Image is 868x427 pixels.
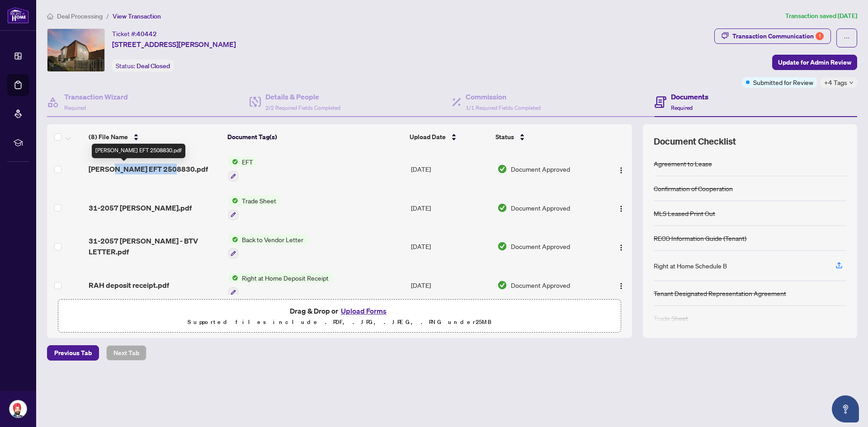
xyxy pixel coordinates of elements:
td: [DATE] [407,150,494,188]
span: 31-2057 [PERSON_NAME] - BTV LETTER.pdf [89,235,221,257]
img: Logo [618,205,625,212]
button: Update for Admin Review [772,55,857,70]
span: 40442 [137,30,157,38]
span: (8) File Name [89,132,128,142]
button: Open asap [832,395,859,422]
span: Document Approved [511,280,570,290]
li: / [106,11,109,21]
div: Agreement to Lease [654,159,712,169]
span: +4 Tags [824,77,847,88]
td: [DATE] [407,227,494,266]
h4: Transaction Wizard [64,91,128,102]
span: Status [495,132,514,142]
button: Status IconRight at Home Deposit Receipt [228,273,332,297]
button: Logo [614,162,628,176]
h4: Details & People [265,91,340,102]
div: MLS Leased Print Out [654,208,715,218]
div: Transaction Communication [732,29,824,43]
button: Logo [614,239,628,253]
td: [DATE] [407,188,494,227]
img: Status Icon [228,273,238,283]
span: Upload Date [410,132,446,142]
span: 31-2057 [PERSON_NAME].pdf [89,202,192,213]
img: Status Icon [228,235,238,244]
button: Next Tab [106,345,146,361]
span: Document Approved [511,164,570,174]
article: Transaction saved [DATE] [785,11,857,21]
div: Status: [112,60,174,72]
div: Ticket #: [112,28,157,39]
span: RAH deposit receipt.pdf [89,280,169,291]
span: Required [671,104,693,111]
span: down [849,80,854,85]
span: 1/1 Required Fields Completed [466,104,541,111]
div: Right at Home Schedule B [654,261,727,271]
td: [DATE] [407,266,494,305]
span: Previous Tab [54,346,92,360]
img: Document Status [497,203,507,213]
button: Transaction Communication1 [714,28,831,44]
span: Deal Processing [57,12,103,20]
button: Logo [614,278,628,292]
div: Confirmation of Cooperation [654,183,733,193]
div: RECO Information Guide (Tenant) [654,233,746,243]
span: Required [64,104,86,111]
h4: Documents [671,91,708,102]
img: Document Status [497,241,507,251]
span: View Transaction [113,12,161,20]
th: (8) File Name [85,124,224,150]
button: Logo [614,201,628,215]
button: Status IconEFT [228,157,257,181]
th: Document Tag(s) [224,124,406,150]
span: home [47,13,53,19]
span: Update for Admin Review [778,55,851,70]
div: Tenant Designated Representation Agreement [654,288,786,298]
button: Status IconTrade Sheet [228,196,280,220]
span: Document Approved [511,203,570,213]
button: Upload Forms [338,305,389,317]
span: Deal Closed [137,62,170,70]
img: Document Status [497,164,507,174]
img: Status Icon [228,196,238,206]
img: Logo [618,167,625,174]
div: [PERSON_NAME] EFT 2508830.pdf [92,144,185,158]
img: Logo [618,282,625,290]
img: logo [7,7,29,23]
span: Back to Vendor Letter [238,235,307,244]
div: 1 [816,32,824,40]
th: Upload Date [406,124,492,150]
img: Document Status [497,280,507,290]
span: Trade Sheet [238,196,280,206]
span: ellipsis [844,35,850,41]
span: Document Checklist [654,135,736,148]
h4: Commission [466,91,541,102]
span: Drag & Drop or [290,305,389,317]
p: Supported files include .PDF, .JPG, .JPEG, .PNG under 25 MB [64,317,615,328]
span: 2/2 Required Fields Completed [265,104,340,111]
img: Logo [618,244,625,251]
img: IMG-X12221769_1.jpg [47,29,104,71]
span: [PERSON_NAME] EFT 2508830.pdf [89,164,208,174]
th: Status [492,124,599,150]
img: Status Icon [228,157,238,167]
button: Previous Tab [47,345,99,361]
span: Document Approved [511,241,570,251]
span: [STREET_ADDRESS][PERSON_NAME] [112,39,236,50]
span: EFT [238,157,257,167]
button: Status IconBack to Vendor Letter [228,235,307,259]
span: Drag & Drop orUpload FormsSupported files include .PDF, .JPG, .JPEG, .PNG under25MB [58,300,621,333]
span: Right at Home Deposit Receipt [238,273,332,283]
span: Submitted for Review [753,77,813,87]
img: Profile Icon [9,400,27,418]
